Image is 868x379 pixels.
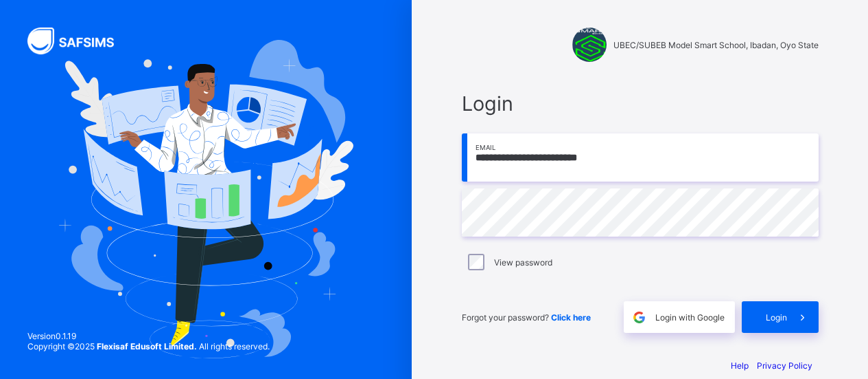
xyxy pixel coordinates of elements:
span: Login [766,312,787,323]
span: UBEC/SUBEB Model Smart School, Ibadan, Oyo State [613,40,819,50]
img: SAFSIMS Logo [27,28,130,54]
span: Login [462,91,819,116]
img: Hero Image [58,40,354,358]
span: Version 0.1.19 [27,331,270,341]
span: Login with Google [655,312,725,323]
span: Copyright © 2025 All rights reserved. [27,341,270,351]
span: Forgot your password? [462,312,591,323]
label: View password [494,257,552,268]
strong: Flexisaf Edusoft Limited. [97,341,197,351]
img: google.396cfc9801f0270233282035f929180a.svg [631,310,647,325]
a: Help [731,360,749,371]
a: Click here [551,312,591,323]
a: Privacy Policy [757,360,812,371]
